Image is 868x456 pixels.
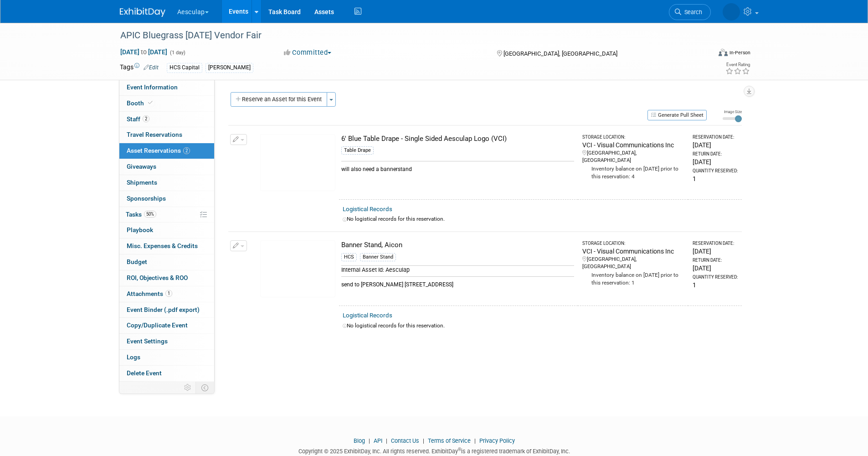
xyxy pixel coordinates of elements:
div: Quantity Reserved: [693,274,738,280]
div: Inventory balance on [DATE] prior to this reservation: 4 [582,164,685,181]
a: Sponsorships [119,191,214,207]
div: No logistical records for this reservation. [343,322,738,330]
a: Blog [354,437,365,444]
span: 1 [165,290,172,297]
span: ROI, Objectives & ROO [127,274,188,281]
span: Budget [127,258,147,265]
i: Booth reservation complete [148,100,153,105]
span: | [366,437,372,444]
span: Giveaways [127,163,156,170]
div: [PERSON_NAME] [205,63,253,73]
div: [DATE] [693,157,738,166]
a: Logistical Records [343,206,392,212]
div: Quantity Reserved: [693,168,738,174]
div: Return Date: [693,151,738,157]
a: API [374,437,382,444]
span: Shipments [127,179,157,186]
a: Logistical Records [343,312,392,319]
a: ROI, Objectives & ROO [119,270,214,286]
span: [DATE] [DATE] [120,48,168,56]
a: Edit [144,64,159,71]
span: Event Information [127,83,178,91]
a: Tasks50% [119,207,214,223]
a: Travel Reservations [119,127,214,143]
div: [DATE] [693,140,738,150]
a: Event Binder (.pdf export) [119,302,214,318]
a: Copy/Duplicate Event [119,318,214,333]
td: Toggle Event Tabs [195,382,214,394]
div: Event Format [657,47,751,61]
span: | [384,437,390,444]
div: APIC Bluegrass [DATE] Vendor Fair [117,27,697,44]
td: Personalize Event Tab Strip [180,382,196,394]
span: Asset Reservations [127,147,190,154]
div: Storage Location: [582,134,685,140]
div: Banner Stand [360,253,396,261]
span: to [139,48,148,56]
a: Delete Event [119,366,214,381]
span: Booth [127,99,154,107]
img: ExhibitDay [120,8,165,17]
a: Playbook [119,223,214,238]
span: | [472,437,478,444]
div: VCI - Visual Communications Inc [582,140,685,150]
div: Table Drape [341,146,374,155]
a: Shipments [119,175,214,191]
span: Copy/Duplicate Event [127,321,188,329]
span: Event Settings [127,337,168,345]
a: Contact Us [391,437,419,444]
span: | [421,437,426,444]
span: (1 day) [169,50,185,56]
span: Attachments [127,290,172,297]
img: Linda Zeller [723,3,740,21]
span: 2 [143,115,149,122]
div: [DATE] [693,247,738,256]
div: [GEOGRAPHIC_DATA], [GEOGRAPHIC_DATA] [582,150,685,164]
a: Terms of Service [428,437,471,444]
a: Misc. Expenses & Credits [119,238,214,254]
span: 50% [144,211,156,218]
span: Delete Event [127,369,162,377]
sup: ® [458,447,461,452]
div: Inventory balance on [DATE] prior to this reservation: 1 [582,270,685,287]
span: Sponsorships [127,195,166,202]
span: Staff [127,115,149,123]
div: Event Rating [725,62,750,67]
span: [GEOGRAPHIC_DATA], [GEOGRAPHIC_DATA] [503,50,617,57]
span: Tasks [126,211,156,218]
div: 1 [693,280,738,290]
a: Asset Reservations2 [119,143,214,159]
a: Booth [119,96,214,111]
img: Format-Inperson.png [719,49,728,56]
span: Search [681,9,702,16]
a: Event Settings [119,334,214,349]
div: Return Date: [693,257,738,264]
div: VCI - Visual Communications Inc [582,247,685,256]
div: No logistical records for this reservation. [343,215,738,223]
span: Playbook [127,226,153,233]
span: 2 [183,147,190,154]
div: [GEOGRAPHIC_DATA], [GEOGRAPHIC_DATA] [582,256,685,270]
a: Privacy Policy [479,437,515,444]
a: Budget [119,254,214,270]
div: 1 [693,174,738,183]
a: Giveaways [119,159,214,175]
div: [DATE] [693,264,738,273]
img: View Images [260,134,335,191]
div: will also need a bannerstand [341,161,574,173]
div: Reservation Date: [693,240,738,247]
a: Search [669,4,711,20]
a: Staff2 [119,112,214,127]
div: Banner Stand, Aicon [341,240,574,250]
div: send to [PERSON_NAME] [STREET_ADDRESS] [341,276,574,289]
div: In-Person [729,49,750,56]
button: Generate Pull Sheet [647,110,707,120]
div: HCS Capital [167,63,202,73]
div: Reservation Date: [693,134,738,140]
div: Storage Location: [582,240,685,247]
a: Attachments1 [119,286,214,302]
div: Image Size [723,109,742,114]
span: Logs [127,353,140,361]
div: HCS [341,253,357,261]
td: Tags [120,62,159,73]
